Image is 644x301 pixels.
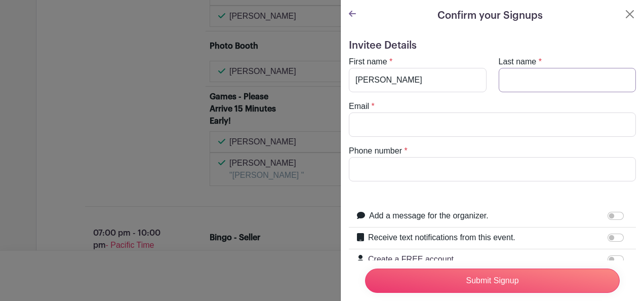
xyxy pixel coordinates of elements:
button: Close [624,8,636,20]
label: Last name [499,56,537,68]
label: Phone number [349,145,402,157]
h5: Confirm your Signups [437,8,543,23]
p: Create a FREE account. [368,253,606,266]
label: First name [349,56,387,68]
label: Receive text notifications from this event. [368,232,515,244]
input: Submit Signup [365,269,620,293]
h5: Invitee Details [349,40,636,52]
label: Add a message for the organizer. [369,210,489,222]
label: Email [349,100,369,112]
